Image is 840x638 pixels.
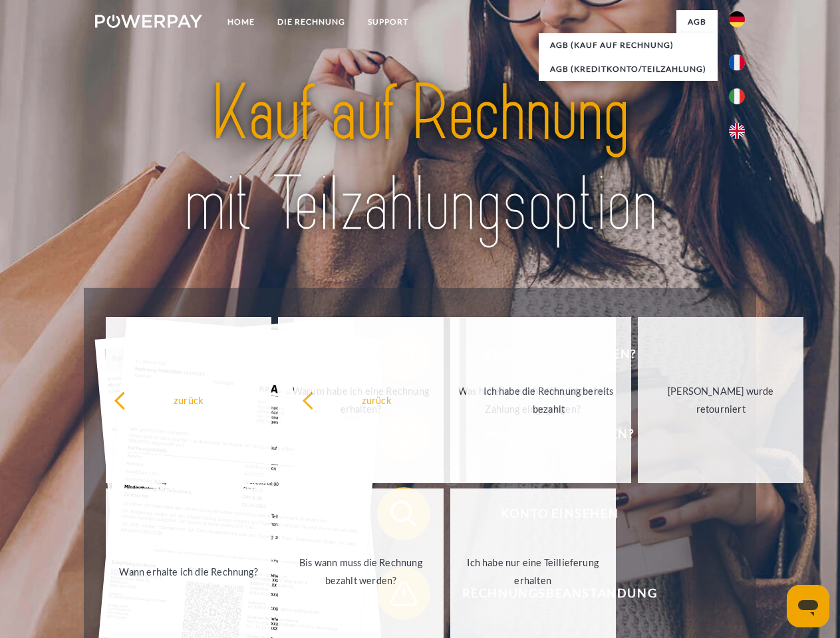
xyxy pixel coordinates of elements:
img: de [729,11,745,27]
a: SUPPORT [356,10,420,34]
div: [PERSON_NAME] wurde retourniert [646,382,795,418]
div: zurück [114,391,263,409]
div: Ich habe die Rechnung bereits bezahlt [474,382,624,418]
a: Home [216,10,266,34]
a: DIE RECHNUNG [266,10,356,34]
div: zurück [302,391,452,409]
img: en [729,123,745,139]
div: Wann erhalte ich die Rechnung? [114,562,263,580]
img: it [729,88,745,104]
a: agb [676,10,718,34]
a: AGB (Kauf auf Rechnung) [539,33,718,57]
div: Ich habe nur eine Teillieferung erhalten [458,554,608,589]
a: AGB (Kreditkonto/Teilzahlung) [539,57,718,81]
img: fr [729,54,745,70]
iframe: Schaltfläche zum Öffnen des Messaging-Fensters [787,585,829,627]
div: Bis wann muss die Rechnung bezahlt werden? [286,554,436,589]
img: title-powerpay_de.svg [127,64,713,255]
img: logo-powerpay-white.svg [95,15,202,28]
